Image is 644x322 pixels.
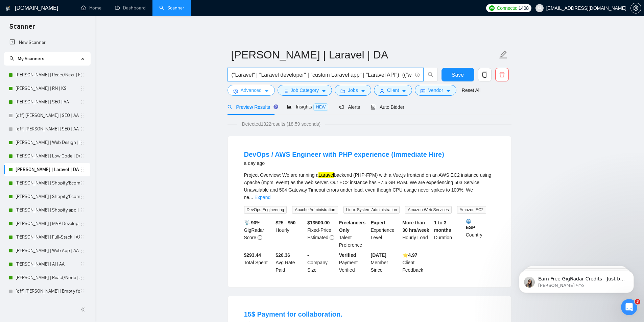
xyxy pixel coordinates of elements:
span: Save [452,71,464,79]
span: exclamation-circle [330,235,334,240]
div: Payment Verified [338,251,369,274]
b: $ 293.44 [244,252,261,258]
li: Michael | Web App | AA [4,244,90,257]
span: user [537,6,542,10]
span: holder [80,140,86,145]
span: double-left [80,306,87,313]
span: idcard [421,89,425,94]
b: 📡 90% [244,220,261,225]
span: 3 [635,299,640,304]
div: Project Overview: We are running a backend (PHP-FPM) with a Vue.js frontend on an AWS EC2 instanc... [244,171,495,201]
span: delete [496,72,508,78]
a: [PERSON_NAME] | AI | AA [16,257,80,271]
span: ... [249,195,253,200]
button: idcardVendorcaret-down [415,85,456,96]
a: Expand [255,195,270,200]
span: user [380,89,384,94]
b: [DATE] [371,252,386,258]
span: Estimated [307,235,328,240]
button: Save [442,68,474,81]
li: Michael | Full-Stack | AA [4,230,90,244]
li: Terry | Laravel | DA [4,163,90,176]
span: folder [340,89,345,94]
a: dashboardDashboard [115,5,146,11]
li: Nick | SEO | AA [4,95,90,109]
span: search [424,72,437,78]
div: Member Since [369,251,401,274]
div: Hourly Load [401,219,433,249]
a: [PERSON_NAME] | React/Node | AA [16,271,80,284]
b: $26.36 [276,252,290,258]
b: $25 - $50 [276,220,295,225]
span: holder [80,275,86,280]
div: Duration [433,219,464,249]
div: Company Size [306,251,338,274]
input: Scanner name... [231,46,498,63]
span: Amazon Web Services [405,206,451,214]
span: Scanner [4,22,40,36]
button: folderJobscaret-down [335,85,371,96]
b: ⭐️ 4.97 [402,252,417,258]
span: holder [80,153,86,159]
span: Amazon EC2 [457,206,486,214]
a: [off] [PERSON_NAME] | SEO | AA - Light, Low Budget [16,122,80,136]
span: 1408 [519,4,529,12]
li: Andrew | Shopify/Ecom | DA [4,190,90,203]
span: Advanced [241,86,262,94]
span: caret-down [402,89,406,94]
span: caret-down [361,89,365,94]
span: holder [80,194,86,199]
li: Andrew | Shopify app | DA [4,203,90,217]
div: Experience Level [369,219,401,249]
span: holder [80,113,86,118]
a: [off] [PERSON_NAME] | Empty for future | AA [16,284,80,298]
span: notification [339,105,344,109]
span: Alerts [339,104,360,110]
span: My Scanners [9,56,44,61]
span: setting [233,89,238,94]
a: New Scanner [9,36,85,49]
div: Fixed-Price [306,219,338,249]
li: Andrew | Shopify/Ecom | DA - lower requirements [4,176,90,190]
span: holder [80,248,86,253]
img: upwork-logo.png [489,5,495,11]
iframe: Intercom notifications сообщение [509,256,644,304]
div: Total Spent [243,251,275,274]
a: [PERSON_NAME] | RN | KS [16,82,80,95]
a: [PERSON_NAME] | Shopify/Ecom | DA - lower requirements [16,176,80,190]
li: [off] Michael | Empty for future | AA [4,284,90,298]
iframe: Intercom live chat [621,299,637,315]
button: delete [495,68,509,81]
li: Ann | React/Next | KS [4,68,90,82]
b: ESP [466,219,495,230]
span: info-circle [415,73,420,77]
div: Client Feedback [401,251,433,274]
li: [off] Nick | SEO | AA - Strict, High Budget [4,109,90,122]
span: holder [80,221,86,226]
span: bars [283,89,288,94]
span: Linux System Administration [343,206,400,214]
span: holder [80,289,86,294]
a: [PERSON_NAME] | Shopify/Ecom | DA [16,190,80,203]
a: [PERSON_NAME] | MVP Development | AA [16,217,80,230]
span: NEW [313,103,328,111]
span: search [9,56,14,61]
a: 15$ Payment for collaboration. [244,311,342,318]
li: Anna | Web Design | DA [4,136,90,149]
li: [off] Nick | SEO | AA - Light, Low Budget [4,122,90,136]
span: Detected 1322 results (18.59 seconds) [237,120,325,128]
b: 1 to 3 months [434,220,451,233]
button: settingAdvancedcaret-down [228,85,275,96]
span: Auto Bidder [371,104,404,110]
span: holder [80,99,86,105]
div: Avg Rate Paid [274,251,306,274]
a: [PERSON_NAME] | React/Next | KS [16,68,80,82]
b: Expert [371,220,386,225]
div: Talent Preference [338,219,369,249]
span: caret-down [264,89,269,94]
span: Connects: [497,4,517,12]
span: search [228,105,232,109]
span: Apache Administration [292,206,338,214]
